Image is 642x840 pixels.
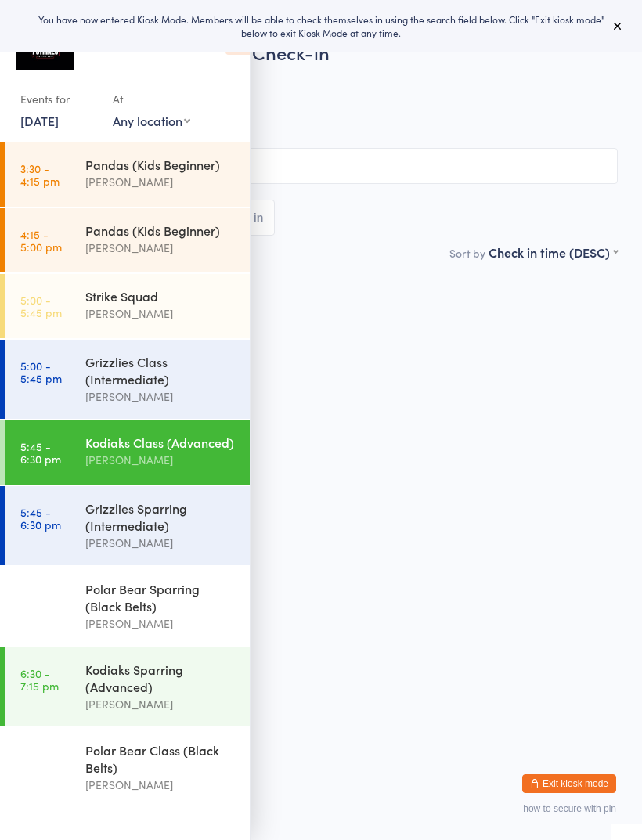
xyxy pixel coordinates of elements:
span: [PERSON_NAME] [24,88,593,104]
time: 5:45 - 6:30 pm [20,440,61,465]
time: 6:30 - 7:15 pm [20,586,59,611]
a: 5:00 -5:45 pmGrizzlies Class (Intermediate)[PERSON_NAME] [5,340,250,419]
div: Polar Bear Sparring (Black Belts) [85,580,236,615]
button: Exit kiosk mode [522,774,616,793]
h2: Kodiaks Class (Advanced) Check-in [24,39,618,65]
a: 4:15 -5:00 pmPandas (Kids Beginner)[PERSON_NAME] [5,208,250,272]
time: 5:00 - 5:45 pm [20,359,62,384]
time: 7:15 - 8:00 pm [20,748,62,773]
a: 5:45 -6:30 pmKodiaks Class (Advanced)[PERSON_NAME] [5,420,250,485]
time: 4:15 - 5:00 pm [20,228,62,253]
div: [PERSON_NAME] [85,305,236,323]
time: 5:45 - 6:30 pm [20,506,61,531]
a: 5:00 -5:45 pmStrike Squad[PERSON_NAME] [5,274,250,338]
div: At [113,86,190,112]
label: Sort by [449,245,485,261]
div: Pandas (Kids Beginner) [85,222,236,239]
div: [PERSON_NAME] [85,534,236,552]
time: 5:00 - 5:45 pm [20,294,62,319]
span: [DATE] 5:45pm [24,73,593,88]
a: 3:30 -4:15 pmPandas (Kids Beginner)[PERSON_NAME] [5,142,250,207]
div: Any location [113,112,190,129]
div: [PERSON_NAME] [85,239,236,257]
input: Search [24,148,618,184]
div: Strike Squad [85,287,236,305]
div: Events for [20,86,97,112]
div: Polar Bear Class (Black Belts) [85,741,236,776]
div: [PERSON_NAME] [85,615,236,633]
div: Kodiaks Class (Advanced) [85,434,236,451]
div: [PERSON_NAME] [85,695,236,713]
div: [PERSON_NAME] [85,388,236,406]
div: Pandas (Kids Beginner) [85,156,236,173]
time: 3:30 - 4:15 pm [20,162,60,187]
div: [PERSON_NAME] [85,776,236,794]
div: Grizzlies Class (Intermediate) [85,353,236,388]
a: [DATE] [20,112,59,129]
span: 7 Strikes Martial Arts [24,120,618,135]
div: [PERSON_NAME] [85,173,236,191]
div: Check in time (DESC) [489,243,618,261]
div: [PERSON_NAME] [85,451,236,469]
a: 7:15 -8:00 pmPolar Bear Class (Black Belts)[PERSON_NAME] [5,728,250,807]
div: You have now entered Kiosk Mode. Members will be able to check themselves in using the search fie... [25,13,617,39]
a: 6:30 -7:15 pmPolar Bear Sparring (Black Belts)[PERSON_NAME] [5,567,250,646]
button: how to secure with pin [523,803,616,814]
a: 5:45 -6:30 pmGrizzlies Sparring (Intermediate)[PERSON_NAME] [5,486,250,565]
span: Kings [PERSON_NAME] [24,104,593,120]
time: 6:30 - 7:15 pm [20,667,59,692]
div: Grizzlies Sparring (Intermediate) [85,499,236,534]
div: Kodiaks Sparring (Advanced) [85,661,236,695]
a: 6:30 -7:15 pmKodiaks Sparring (Advanced)[PERSON_NAME] [5,647,250,726]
